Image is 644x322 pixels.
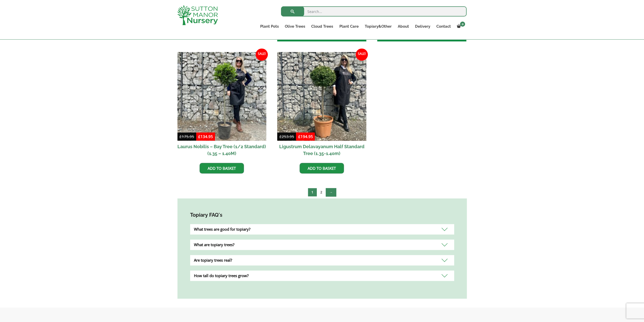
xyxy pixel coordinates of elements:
a: Topiary&Other [361,23,394,30]
span: £ [279,134,282,139]
img: Ligustrum Delavayanum Half Standard Tree (1.35-1.40m) [277,52,366,141]
bdi: 134.95 [198,134,213,139]
a: Sale! Laurus Nobilis – Bay Tree (1/2 Standard) (1.35 – 1.40M) [177,52,267,159]
a: Page 2 [317,188,326,196]
a: Contact [433,23,454,30]
a: 0 [454,23,467,30]
bdi: 194.95 [298,134,313,139]
a: Delivery [412,23,433,30]
a: Plant Care [336,23,361,30]
h2: Ligustrum Delavayanum Half Standard Tree (1.35-1.40m) [277,141,366,159]
span: £ [198,134,201,139]
h2: Laurus Nobilis – Bay Tree (1/2 Standard) (1.35 – 1.40M) [177,141,267,159]
span: 0 [460,22,465,27]
input: Search... [281,6,467,16]
a: Add to basket: “Laurus Nobilis - Bay Tree (1/2 Standard) (1.35 - 1.40M)” [200,163,244,174]
span: Sale! [256,48,268,61]
h4: Topiary FAQ's [190,211,454,219]
span: £ [179,134,182,139]
div: What are topiary trees? [190,240,454,250]
a: Add to basket: “Ligustrum Delavayanum Half Standard Tree (1.35-1.40m)” [300,163,344,174]
a: Cloud Trees [308,23,336,30]
bdi: 175.95 [179,134,194,139]
a: → [326,188,336,196]
bdi: 253.95 [279,134,294,139]
a: Plant Pots [257,23,282,30]
span: £ [298,134,300,139]
div: What trees are good for topiary? [190,224,454,234]
span: Sale! [356,48,368,61]
div: How tall do topiary trees grow? [190,270,454,281]
nav: Product Pagination [177,188,467,198]
a: Sale! Ligustrum Delavayanum Half Standard Tree (1.35-1.40m) [277,52,366,159]
img: logo [177,5,218,25]
span: Page 1 [308,188,317,196]
img: Laurus Nobilis - Bay Tree (1/2 Standard) (1.35 - 1.40M) [177,52,267,141]
a: About [394,23,412,30]
div: Are topiary trees real? [190,255,454,265]
a: Olive Trees [282,23,308,30]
